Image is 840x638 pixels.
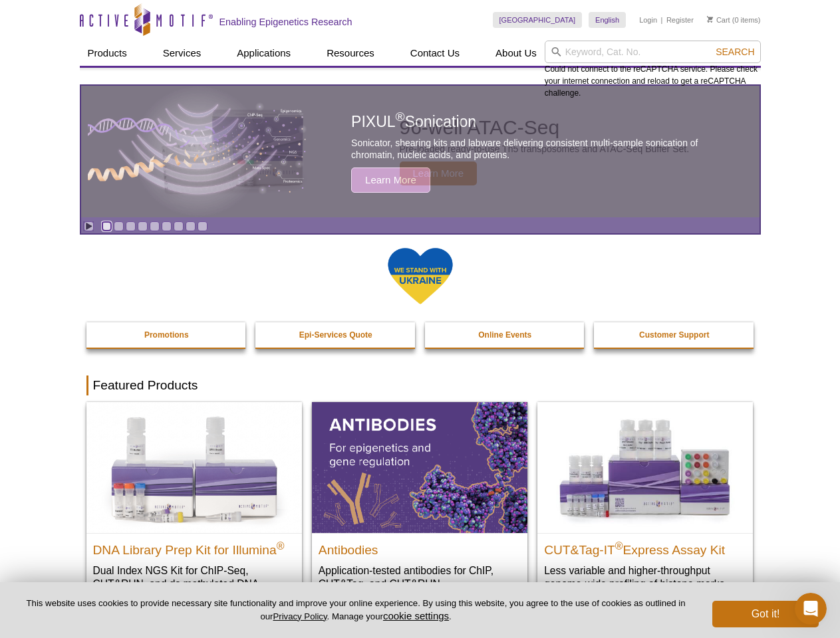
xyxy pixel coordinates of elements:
a: Resources [319,41,382,66]
a: About Us [488,41,545,66]
p: Application-tested antibodies for ChIP, CUT&Tag, and CUT&RUN. [319,564,521,591]
img: Your Cart [707,16,713,23]
a: Go to slide 7 [174,221,184,231]
a: Go to slide 8 [186,221,196,231]
h2: Featured Products [86,375,754,395]
input: Keyword, Cat. No. [545,41,761,63]
a: Go to slide 4 [138,221,148,231]
h2: Antibodies [319,537,521,557]
a: Go to slide 5 [150,221,160,231]
strong: Epi-Services Quote [299,330,372,340]
a: English [589,12,626,28]
sup: ® [277,540,285,551]
strong: Customer Support [639,330,709,340]
div: Could not connect to the reCAPTCHA service. Please check your internet connection and reload to g... [545,41,761,99]
a: Go to slide 6 [162,221,172,231]
a: [GEOGRAPHIC_DATA] [493,12,583,28]
img: All Antibodies [312,402,527,532]
a: Privacy Policy [273,611,327,621]
a: Applications [229,41,299,66]
span: Search [716,47,754,57]
button: Got it! [712,601,819,627]
img: We Stand With Ukraine [387,247,454,306]
h2: DNA Library Prep Kit for Illumina [93,537,295,557]
p: This website uses cookies to provide necessary site functionality and improve your online experie... [21,597,690,623]
a: Services [155,41,210,66]
li: | [661,12,663,28]
a: Cart [707,15,730,25]
a: Epi-Services Quote [255,322,416,348]
img: CUT&Tag-IT® Express Assay Kit [537,402,753,532]
iframe: Intercom live chat [795,593,827,625]
a: Products [80,41,135,66]
a: Go to slide 2 [114,221,124,231]
a: Login [639,15,657,25]
a: Customer Support [594,322,755,348]
a: Go to slide 3 [126,221,136,231]
a: Promotions [86,322,247,348]
button: cookie settings [383,610,449,621]
button: Search [712,46,758,58]
a: Go to slide 1 [102,221,112,231]
li: (0 items) [707,12,761,28]
a: Go to slide 9 [198,221,208,231]
a: All Antibodies Antibodies Application-tested antibodies for ChIP, CUT&Tag, and CUT&RUN. [312,402,527,603]
a: Online Events [425,322,586,348]
a: Toggle autoplay [84,221,94,231]
sup: ® [615,540,623,551]
p: Less variable and higher-throughput genome-wide profiling of histone marks​. [544,564,746,591]
h2: Enabling Epigenetics Research [219,16,352,28]
strong: Promotions [144,330,189,340]
img: DNA Library Prep Kit for Illumina [86,402,302,532]
a: CUT&Tag-IT® Express Assay Kit CUT&Tag-IT®Express Assay Kit Less variable and higher-throughput ge... [537,402,753,603]
strong: Online Events [478,330,531,340]
h2: CUT&Tag-IT Express Assay Kit [544,537,746,557]
a: Register [666,15,694,25]
a: DNA Library Prep Kit for Illumina DNA Library Prep Kit for Illumina® Dual Index NGS Kit for ChIP-... [86,402,302,617]
a: Contact Us [402,41,468,66]
p: Dual Index NGS Kit for ChIP-Seq, CUT&RUN, and ds methylated DNA assays. [93,564,295,604]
